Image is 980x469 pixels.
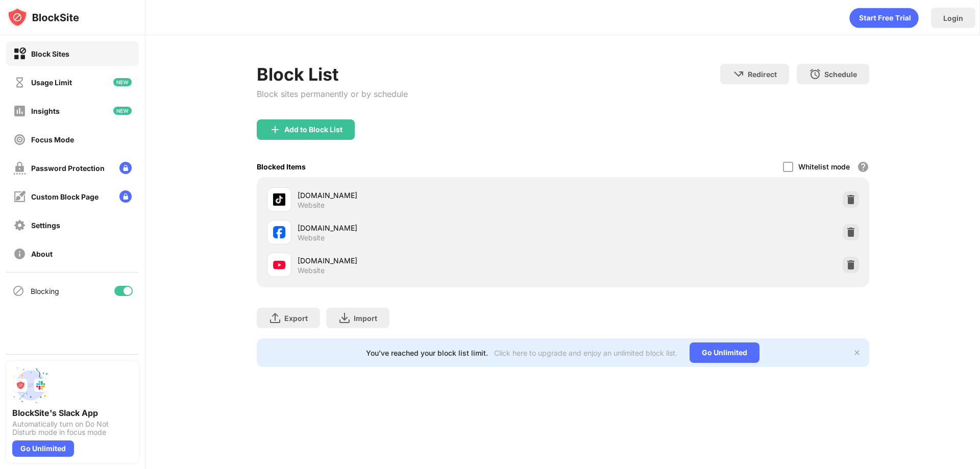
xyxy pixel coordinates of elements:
[13,105,26,117] img: insights-off.svg
[12,440,74,457] div: Go Unlimited
[284,314,308,323] div: Export
[13,248,26,260] img: about-off.svg
[273,226,285,238] img: favicons
[13,47,26,60] img: block-on.svg
[31,250,53,258] div: About
[257,64,408,85] div: Block List
[849,8,919,28] div: animation
[12,408,133,418] div: BlockSite's Slack App
[853,349,861,357] img: x-button.svg
[12,420,133,436] div: Automatically turn on Do Not Disturb mode in focus mode
[257,89,408,99] div: Block sites permanently or by schedule
[298,233,325,242] div: Website
[748,70,777,79] div: Redirect
[113,107,132,115] img: new-icon.svg
[31,192,99,201] div: Custom Block Page
[298,255,563,266] div: [DOMAIN_NAME]
[13,219,26,232] img: settings-off.svg
[273,193,285,206] img: favicons
[119,162,132,174] img: lock-menu.svg
[13,190,26,203] img: customize-block-page-off.svg
[119,190,132,203] img: lock-menu.svg
[298,266,325,275] div: Website
[31,287,59,295] div: Blocking
[366,349,488,357] div: You’ve reached your block list limit.
[7,7,79,28] img: logo-blocksite.svg
[31,221,60,230] div: Settings
[273,259,285,271] img: favicons
[494,349,677,357] div: Click here to upgrade and enjoy an unlimited block list.
[12,285,24,297] img: blocking-icon.svg
[13,133,26,146] img: focus-off.svg
[31,164,105,172] div: Password Protection
[31,135,74,144] div: Focus Mode
[943,14,963,22] div: Login
[298,201,325,210] div: Website
[354,314,377,323] div: Import
[31,107,60,115] div: Insights
[12,367,49,404] img: push-slack.svg
[284,126,342,134] div: Add to Block List
[690,342,759,363] div: Go Unlimited
[298,190,563,201] div: [DOMAIN_NAME]
[824,70,857,79] div: Schedule
[113,78,132,86] img: new-icon.svg
[798,162,850,171] div: Whitelist mode
[13,76,26,89] img: time-usage-off.svg
[13,162,26,175] img: password-protection-off.svg
[298,223,563,233] div: [DOMAIN_NAME]
[31,50,69,58] div: Block Sites
[31,78,72,87] div: Usage Limit
[257,162,306,171] div: Blocked Items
